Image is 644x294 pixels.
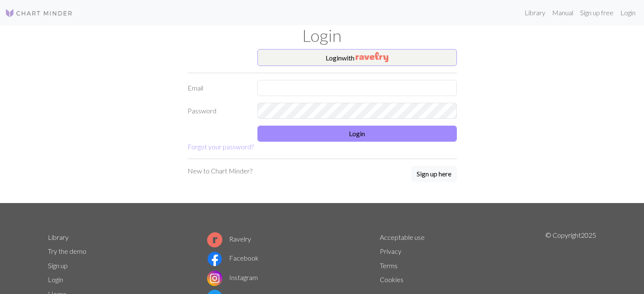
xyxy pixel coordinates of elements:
img: Instagram logo [207,271,222,286]
p: New to Chart Minder? [188,166,252,176]
a: Cookies [380,275,404,283]
a: Sign up free [577,4,617,21]
a: Library [48,233,69,241]
a: Try the demo [48,247,86,255]
img: Ravelry [356,52,388,62]
a: Login [617,4,639,21]
h1: Login [43,25,602,46]
img: Ravelry logo [207,232,222,247]
a: Facebook [207,254,259,262]
a: Terms [380,261,398,269]
a: Manual [549,4,577,21]
a: Acceptable use [380,233,425,241]
a: Forgot your password? [188,143,254,151]
a: Sign up [48,261,68,269]
button: Login [257,126,457,142]
label: Email [182,80,252,96]
button: Sign up here [411,166,457,182]
a: Privacy [380,247,401,255]
a: Login [48,275,63,283]
a: Ravelry [207,235,251,243]
label: Password [182,103,252,119]
a: Sign up here [411,166,457,183]
a: Instagram [207,273,258,281]
a: Library [521,4,549,21]
img: Logo [5,8,73,18]
button: Loginwith [257,49,457,66]
img: Facebook logo [207,251,222,267]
